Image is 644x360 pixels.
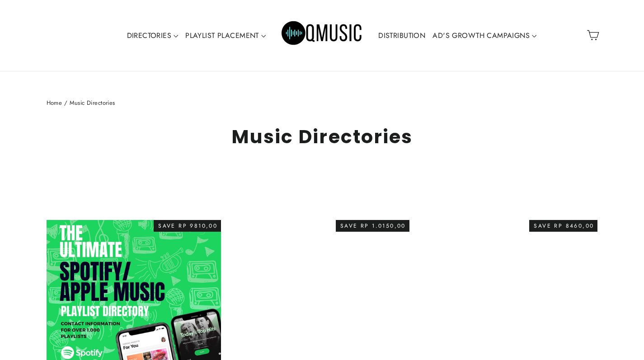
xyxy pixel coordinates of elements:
[336,220,409,232] div: Save Rp 1.0150,00
[64,98,67,107] span: /
[47,98,62,107] a: Home
[529,220,597,232] div: Save Rp 8460,00
[70,98,115,107] span: Music Directories
[429,25,540,46] a: AD'S GROWTH CAMPAIGNS
[154,220,221,232] div: Save Rp 9810,00
[95,9,550,62] div: Primary
[47,126,598,148] h1: Music Directories
[123,25,182,46] a: DIRECTORIES
[282,15,363,56] img: Q Music Promotions
[47,98,598,108] nav: breadcrumbs
[375,25,429,46] a: DISTRIBUTION
[182,25,269,46] a: PLAYLIST PLACEMENT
